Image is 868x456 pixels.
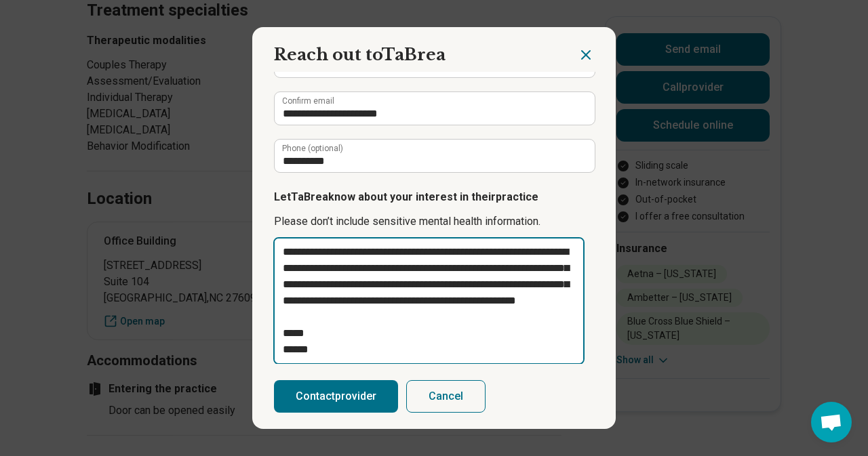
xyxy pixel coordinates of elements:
[406,380,486,413] button: Cancel
[282,144,343,152] label: Phone (optional)
[274,213,594,230] p: Please don’t include sensitive mental health information.
[274,45,446,64] span: Reach out to TaBrea
[274,380,398,413] button: Contactprovider
[274,189,594,205] p: Let TaBrea know about your interest in their practice
[578,47,594,63] button: Close dialog
[282,97,334,105] label: Confirm email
